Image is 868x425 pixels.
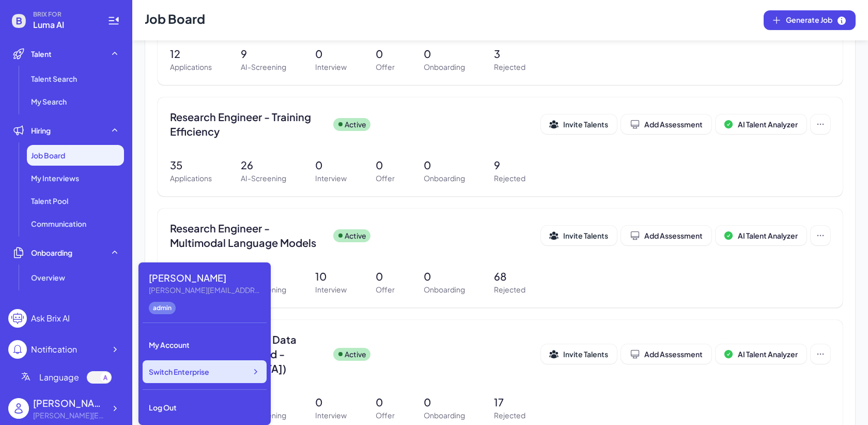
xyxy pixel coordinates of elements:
div: Ask Brix AI [31,312,70,325]
span: Talent [31,49,52,59]
span: AI Talent Analyzer [738,120,798,129]
p: Applications [170,173,212,184]
span: Talent Pool [31,196,68,206]
span: Research Engineer - Training Efficiency [170,110,325,139]
p: Rejected [494,410,525,421]
p: 0 [315,46,347,62]
p: 12 [170,46,212,62]
p: 68 [494,269,525,284]
button: Add Assessment [621,114,711,134]
p: Onboarding [424,173,465,184]
div: Log Out [143,396,267,419]
p: Applications [170,62,212,72]
span: Talent Search [31,74,77,84]
div: admin [149,302,176,314]
p: Onboarding [424,284,465,295]
button: Invite Talents [541,226,617,245]
div: My Account [143,333,267,356]
p: AI-Screening [241,173,286,184]
span: AI Talent Analyzer [738,231,798,240]
div: Maggie [149,271,262,285]
div: Add Assessment [630,119,703,129]
span: Language [39,371,79,384]
div: Maggie@joinbrix.com [149,285,262,296]
p: 0 [376,394,395,410]
p: Onboarding [424,410,465,421]
button: AI Talent Analyzer [716,344,807,364]
p: Active [345,119,366,130]
p: Offer [376,173,395,184]
p: Onboarding [424,62,465,72]
p: Rejected [494,284,525,295]
p: Rejected [494,173,525,184]
span: AI Talent Analyzer [738,349,798,359]
span: Onboarding [31,247,72,258]
span: Job Board [31,150,65,160]
span: Communication [31,218,86,229]
span: Generate Job [786,14,847,26]
p: Interview [315,284,347,295]
p: 0 [315,394,347,410]
button: Add Assessment [621,226,711,245]
p: Interview [315,62,347,72]
p: 26 [241,157,286,173]
p: Interview [315,173,347,184]
p: Offer [376,284,395,295]
span: Switch Enterprise [149,367,209,377]
p: 0 [315,157,347,173]
div: Add Assessment [630,230,703,241]
button: Add Assessment [621,344,711,364]
p: Rejected [494,62,525,72]
button: AI Talent Analyzer [716,114,807,134]
button: Invite Talents [541,344,617,364]
p: 9 [494,157,525,173]
p: Offer [376,62,395,72]
p: 35 [170,157,212,173]
span: Invite Talents [563,231,608,240]
p: 0 [376,269,395,284]
p: 0 [424,394,465,410]
span: My Interviews [31,173,79,183]
p: AI-Screening [241,62,286,72]
span: Invite Talents [563,120,608,129]
p: 0 [424,46,465,62]
button: Generate Job [764,10,856,30]
button: AI Talent Analyzer [716,226,807,245]
div: Maggie@joinbrix.com [33,410,105,421]
span: Luma AI [33,19,95,31]
p: 0 [376,157,395,173]
button: Invite Talents [541,114,617,134]
span: BRIX FOR [33,10,95,19]
span: Research Engineer - Multimodal Language Models [170,221,325,250]
span: Hiring [31,125,51,136]
p: 17 [494,394,525,410]
p: 0 [424,269,465,284]
p: 3 [494,46,525,62]
span: Overview [31,272,65,283]
p: 0 [424,157,465,173]
img: user_logo.png [8,398,29,419]
p: 0 [376,46,395,62]
div: Notification [31,343,77,356]
p: Offer [376,410,395,421]
span: My Search [31,96,67,107]
div: Add Assessment [630,349,703,359]
p: 9 [241,46,286,62]
p: Active [345,349,366,360]
p: Interview [315,410,347,421]
p: 10 [315,269,347,284]
div: Maggie [33,396,105,410]
span: Invite Talents [563,349,608,359]
p: Active [345,230,366,241]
